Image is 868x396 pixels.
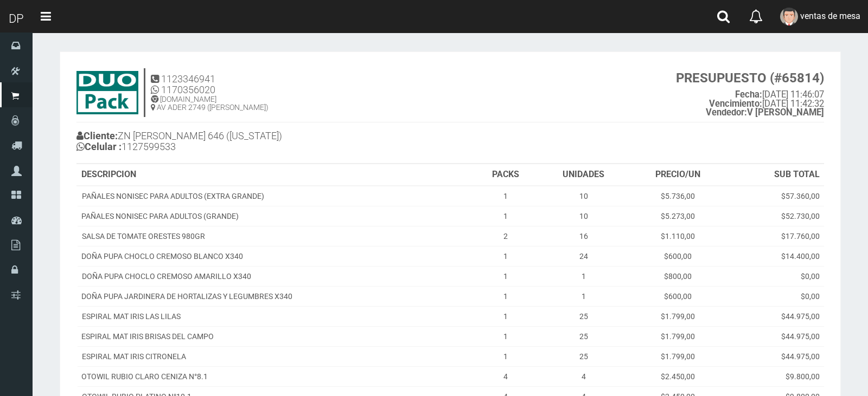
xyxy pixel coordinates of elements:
[151,95,269,112] h5: [DOMAIN_NAME] AV ADER 2749 ([PERSON_NAME])
[76,128,450,158] h4: ZN [PERSON_NAME] 646 ([US_STATE]) 1127599533
[538,346,629,366] td: 25
[538,326,629,346] td: 25
[726,266,825,286] td: $0,00
[726,164,825,186] th: SUB TOTAL
[676,70,824,86] strong: PRESUPUESTO (#65814)
[629,346,726,366] td: $1.799,00
[726,306,825,326] td: $44.975,00
[629,164,726,186] th: PRECIO/UN
[76,71,138,114] img: 9k=
[706,107,824,118] b: V [PERSON_NAME]
[735,89,762,100] strong: Fecha:
[629,306,726,326] td: $1.799,00
[474,306,538,326] td: 1
[77,226,474,246] td: SALSA DE TOMATE ORESTES 980GR
[77,286,474,306] td: DOÑA PUPA JARDINERA DE HORTALIZAS Y LEGUMBRES X340
[77,266,474,286] td: DOÑA PUPA CHOCLO CREMOSO AMARILLO X340
[726,186,825,206] td: $57.360,00
[474,186,538,206] td: 1
[76,130,118,141] b: Cliente:
[77,346,474,366] td: ESPIRAL MAT IRIS CITRONELA
[726,246,825,266] td: $14.400,00
[77,326,474,346] td: ESPIRAL MAT IRIS BRISAS DEL CAMPO
[800,11,860,21] span: ventas de mesa
[77,246,474,266] td: DOÑA PUPA CHOCLO CREMOSO BLANCO X340
[676,71,824,118] small: [DATE] 11:46:07 [DATE] 11:42:32
[538,186,629,206] td: 10
[77,164,474,186] th: DESCRIPCION
[77,306,474,326] td: ESPIRAL MAT IRIS LAS LILAS
[77,366,474,386] td: OTOWIL RUBIO CLARO CENIZA N°8.1
[629,226,726,246] td: $1.110,00
[474,246,538,266] td: 1
[538,286,629,306] td: 1
[629,186,726,206] td: $5.736,00
[629,326,726,346] td: $1.799,00
[538,246,629,266] td: 24
[726,346,825,366] td: $44.975,00
[76,141,122,152] b: Celular :
[538,164,629,186] th: UNIDADES
[538,206,629,226] td: 10
[709,99,762,109] strong: Vencimiento:
[474,164,538,186] th: PACKS
[474,266,538,286] td: 1
[77,206,474,226] td: PAÑALES NONISEC PARA ADULTOS (GRANDE)
[474,226,538,246] td: 2
[474,366,538,386] td: 4
[780,8,798,25] img: User Image
[726,366,825,386] td: $9.800,00
[629,246,726,266] td: $600,00
[538,306,629,326] td: 25
[538,226,629,246] td: 16
[474,326,538,346] td: 1
[726,226,825,246] td: $17.760,00
[474,206,538,226] td: 1
[706,107,747,118] strong: Vendedor:
[538,266,629,286] td: 1
[629,366,726,386] td: $2.450,00
[77,186,474,206] td: PAÑALES NONISEC PARA ADULTOS (EXTRA GRANDE)
[151,74,269,95] h4: 1123346941 1170356020
[474,286,538,306] td: 1
[629,266,726,286] td: $800,00
[629,206,726,226] td: $5.273,00
[726,326,825,346] td: $44.975,00
[726,206,825,226] td: $52.730,00
[629,286,726,306] td: $600,00
[726,286,825,306] td: $0,00
[474,346,538,366] td: 1
[538,366,629,386] td: 4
